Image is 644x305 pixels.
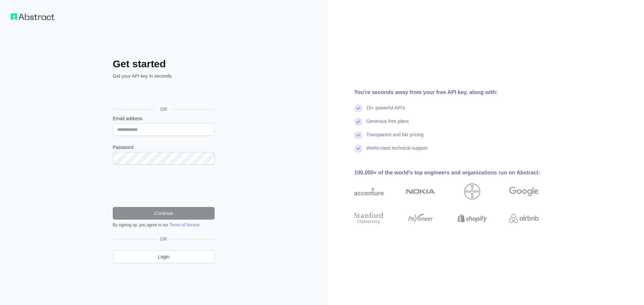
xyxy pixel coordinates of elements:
div: Transparent and fair pricing [366,131,424,145]
div: You're seconds away from your free API key, along with: [354,88,560,96]
img: nokia [406,183,435,200]
img: stanford university [354,211,384,226]
div: World-class technical support [366,145,428,158]
label: Email address [113,115,215,122]
img: airbnb [509,211,539,226]
img: check mark [354,104,362,112]
div: 15+ powerful API's [366,104,405,118]
img: accenture [354,183,384,200]
img: check mark [354,145,362,153]
iframe: reCAPTCHA [113,173,215,199]
span: OR [158,236,170,242]
img: Workflow [11,13,54,20]
div: By signing up, you agree to our . [113,222,215,228]
a: Login [113,250,215,263]
div: Generous free plans [366,118,409,131]
img: check mark [354,131,362,139]
img: bayer [464,183,480,200]
img: shopify [458,211,487,226]
a: Terms of Service [169,223,199,227]
button: Continue [113,207,215,220]
p: Get your API key in seconds [113,73,215,79]
h2: Get started [113,58,215,70]
img: payoneer [406,211,435,226]
span: OR [155,106,173,112]
img: check mark [354,118,362,126]
div: 100,000+ of the world's top engineers and organizations run on Abstract: [354,169,560,177]
label: Password [113,144,215,151]
img: google [509,183,539,200]
iframe: Botón Iniciar sesión con Google [109,87,217,101]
